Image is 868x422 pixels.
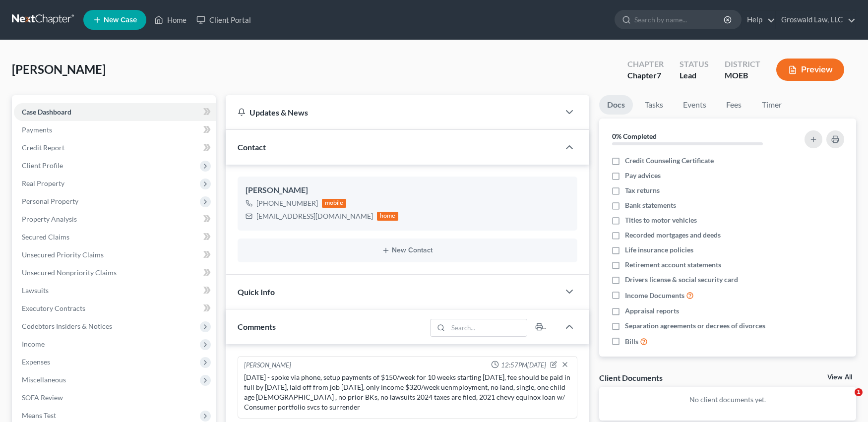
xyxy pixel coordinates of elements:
[22,375,66,384] span: Miscellaneous
[14,264,216,282] a: Unsecured Nonpriority Claims
[14,139,216,157] a: Credit Report
[625,245,693,255] span: Life insurance policies
[14,389,216,407] a: SOFA Review
[448,319,527,336] input: Search...
[625,337,638,347] span: Bills
[625,306,679,316] span: Appraisal reports
[612,132,657,140] strong: 0% Completed
[22,340,45,348] span: Income
[238,142,266,152] span: Contact
[14,121,216,139] a: Payments
[22,393,63,402] span: SOFA Review
[776,11,856,29] a: Groswald Law, LLC
[14,246,216,264] a: Unsecured Priority Claims
[827,374,852,381] a: View All
[22,411,56,420] span: Means Test
[855,388,863,396] span: 1
[599,95,633,115] a: Docs
[637,95,671,115] a: Tasks
[625,291,684,301] span: Income Documents
[834,388,858,412] iframe: Intercom live chat
[680,70,709,81] div: Lead
[627,70,664,81] div: Chapter
[22,233,69,241] span: Secured Claims
[14,228,216,246] a: Secured Claims
[627,59,664,70] div: Chapter
[256,211,373,221] div: [EMAIL_ADDRESS][DOMAIN_NAME]
[22,322,112,330] span: Codebtors Insiders & Notices
[22,179,64,187] span: Real Property
[742,11,775,29] a: Help
[14,282,216,300] a: Lawsuits
[238,287,275,297] span: Quick Info
[776,59,844,81] button: Preview
[22,143,64,152] span: Credit Report
[322,199,347,208] div: mobile
[657,70,661,80] span: 7
[12,62,106,76] span: [PERSON_NAME]
[22,197,78,205] span: Personal Property
[22,161,63,170] span: Client Profile
[149,11,191,29] a: Home
[625,230,721,240] span: Recorded mortgages and deeds
[246,184,569,196] div: [PERSON_NAME]
[191,11,256,29] a: Client Portal
[607,395,848,405] p: No client documents yet.
[625,275,738,285] span: Drivers license & social security card
[599,372,663,383] div: Client Documents
[244,372,571,412] div: [DATE] - spoke via phone, setup payments of $150/week for 10 weeks starting [DATE], fee should be...
[625,215,697,225] span: Titles to motor vehicles
[14,103,216,121] a: Case Dashboard
[22,286,49,295] span: Lawsuits
[256,198,318,208] div: [PHONE_NUMBER]
[22,358,50,366] span: Expenses
[625,156,714,166] span: Credit Counseling Certificate
[625,171,661,181] span: Pay advices
[501,361,546,370] span: 12:57PM[DATE]
[22,215,77,223] span: Property Analysis
[725,59,760,70] div: District
[625,185,660,195] span: Tax returns
[246,246,569,254] button: New Contact
[634,10,725,29] input: Search by name...
[625,321,765,331] span: Separation agreements or decrees of divorces
[22,250,104,259] span: Unsecured Priority Claims
[22,108,71,116] span: Case Dashboard
[377,212,399,221] div: home
[22,125,52,134] span: Payments
[754,95,790,115] a: Timer
[625,260,721,270] span: Retirement account statements
[680,59,709,70] div: Status
[14,210,216,228] a: Property Analysis
[22,268,117,277] span: Unsecured Nonpriority Claims
[104,16,137,24] span: New Case
[675,95,714,115] a: Events
[625,200,676,210] span: Bank statements
[22,304,85,312] span: Executory Contracts
[718,95,750,115] a: Fees
[14,300,216,317] a: Executory Contracts
[244,361,291,370] div: [PERSON_NAME]
[725,70,760,81] div: MOEB
[238,322,276,331] span: Comments
[238,107,548,118] div: Updates & News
